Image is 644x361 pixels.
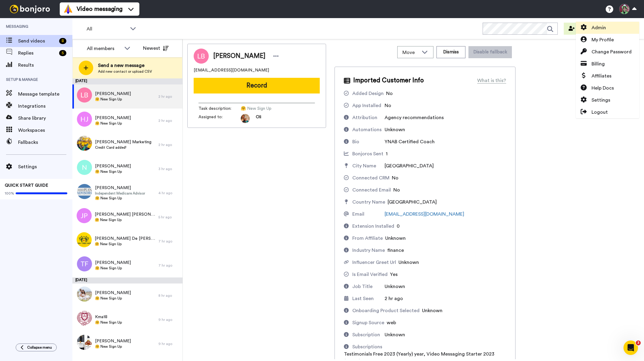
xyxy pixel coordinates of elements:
span: [PERSON_NAME] [95,115,131,121]
span: Workspaces [18,127,72,134]
span: [PERSON_NAME] Marketing [95,139,151,145]
span: All [87,25,127,33]
span: [PERSON_NAME] [213,52,265,61]
span: Send a new message [98,62,152,69]
div: App Installed [352,102,381,109]
span: Credit Card added! [95,145,151,150]
span: YNAB Certified Coach [385,139,435,144]
span: Settings [18,163,72,170]
span: No [385,103,391,108]
span: Help Docs [592,84,614,92]
span: [PERSON_NAME] [PERSON_NAME] [95,211,155,217]
img: n.png [77,160,92,175]
div: [DATE] [72,78,182,84]
span: Results [18,62,72,69]
span: Admin [592,24,606,31]
span: Settings [592,97,610,104]
div: Extension Installed [352,223,394,230]
span: [PERSON_NAME] [95,260,131,266]
span: Unknown [385,236,406,241]
div: Influencer Greet Url [352,259,396,266]
div: Connected Email [352,186,391,194]
span: Task description : [198,106,241,112]
span: QUICK START GUIDE [5,183,48,188]
span: Integrations [18,103,72,110]
button: Invite [564,23,593,35]
div: 9 hr ago [158,341,179,346]
span: 🤗 New Sign Up [95,169,131,174]
span: Collapse menu [27,345,52,350]
img: f32dfa2a-0798-4d92-b141-ac42c047adea.jpg [77,335,92,350]
div: All members [87,45,121,52]
div: 7 hr ago [158,263,179,268]
div: Email [352,211,364,218]
span: 100% [5,191,14,196]
div: 3 hr ago [158,166,179,171]
span: 🤗 New Sign Up [95,296,131,301]
span: 1 [386,151,388,156]
span: [PERSON_NAME] [95,290,131,296]
div: 5 hr ago [158,215,179,220]
span: Message template [18,90,72,98]
iframe: Intercom live chat [623,340,638,355]
div: Connected CRM [352,174,389,182]
img: tf.png [77,256,92,271]
span: Unknown [385,332,405,337]
div: Country Name [352,198,385,206]
span: My Profile [592,36,614,43]
span: web [387,320,396,325]
div: Industry Name [352,247,385,254]
span: [PERSON_NAME] [95,163,131,169]
span: Move [402,49,419,56]
span: Share library [18,115,72,122]
div: 9 hr ago [158,317,179,322]
div: [DATE] [72,277,182,283]
span: Add new contact or upload CSV [98,69,152,74]
span: [PERSON_NAME] [95,185,145,191]
span: 🤗 New Sign Up [95,242,155,246]
div: 8 hr ago [158,293,179,298]
div: 4 hr ago [158,191,179,195]
img: bj-logo-header-white.svg [7,5,52,13]
img: 5087268b-a063-445d-b3f7-59d8cce3615b-1541509651.jpg [241,114,250,123]
span: Kma18 [95,314,122,320]
span: Assigned to: [198,114,241,123]
span: [GEOGRAPHIC_DATA] [385,163,434,168]
img: bf52daac-970b-42fe-b172-17b4e189b449.png [77,311,92,326]
span: Fallbacks [18,139,72,146]
button: Newest [138,42,173,54]
div: Attribution [352,114,377,121]
div: From Affiliate [352,235,383,242]
a: My Profile [576,34,639,46]
span: [PERSON_NAME] De [PERSON_NAME] [95,236,155,242]
a: Affiliates [576,70,639,82]
span: 🤗 New Sign Up [95,121,131,126]
a: Logout [576,106,639,118]
span: Agency recommendations [385,115,444,120]
a: Change Password [576,46,639,58]
span: Change Password [592,48,632,55]
a: Billing [576,58,639,70]
span: 🤗 New Sign Up [95,320,122,325]
span: Billing [592,60,605,68]
span: 🤗 New Sign Up [95,344,131,349]
span: Unknown [385,284,405,289]
span: No [386,91,393,96]
div: 2 hr ago [158,94,179,99]
span: Unknown [385,127,405,132]
span: 0 [397,224,400,229]
img: dc864eef-3343-4923-8d84-fcc3e0f00c0e.jpg [77,287,92,302]
img: lb.png [77,87,92,103]
img: vm-color.svg [63,4,73,14]
div: 7 hr ago [158,239,179,244]
div: Job Title [352,283,373,290]
a: Admin [576,22,639,34]
img: 9dfdd9e0-81e7-423d-8e5a-a12117e7cba9.png [77,184,92,199]
a: Settings [576,94,639,106]
span: 2 hr ago [385,296,403,301]
span: Send videos [18,37,57,45]
span: No [393,188,400,192]
span: Unknown [422,308,443,313]
div: Bonjoros Sent [352,150,383,157]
